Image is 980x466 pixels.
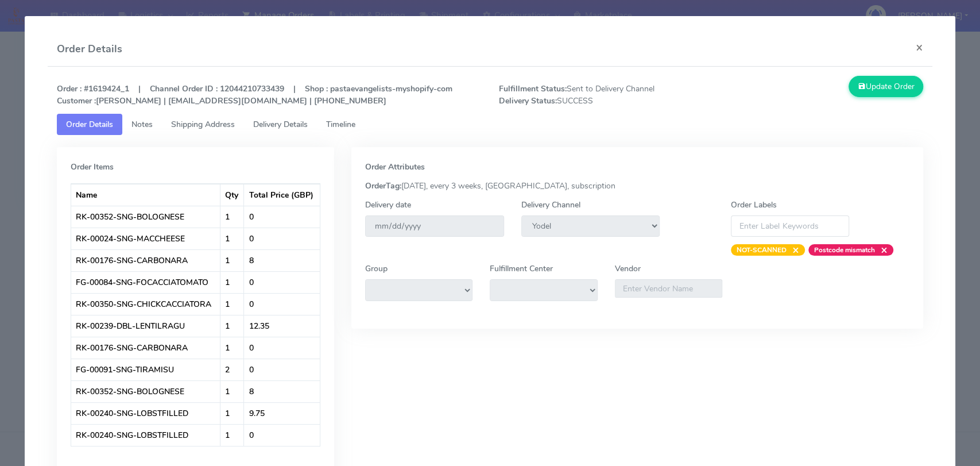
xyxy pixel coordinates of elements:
strong: OrderTag: [365,180,401,191]
strong: Customer : [57,95,96,106]
td: 0 [244,293,320,315]
td: RK-00176-SNG-CARBONARA [71,249,220,271]
td: 1 [220,293,244,315]
td: 0 [244,337,320,359]
td: 1 [220,249,244,271]
label: Group [365,263,388,275]
td: RK-00239-DBL-LENTILRAGU [71,315,220,337]
td: 9.75 [244,402,320,424]
td: RK-00350-SNG-CHICKCACCIATORA [71,293,220,315]
th: Total Price (GBP) [244,184,320,206]
td: 1 [220,380,244,402]
span: Order Details [66,119,113,130]
td: 1 [220,337,244,359]
td: 0 [244,271,320,293]
td: 0 [244,228,320,249]
td: FG-00084-SNG-FOCACCIATOMATO [71,271,220,293]
td: 12.35 [244,315,320,337]
label: Order Labels [731,199,777,211]
strong: Postcode mismatch [814,245,875,255]
td: 1 [220,424,244,446]
td: 0 [244,359,320,380]
strong: Fulfillment Status: [498,83,566,94]
h4: Order Details [57,41,122,57]
span: Sent to Delivery Channel SUCCESS [490,83,711,107]
td: FG-00091-SNG-TIRAMISU [71,359,220,380]
td: RK-00024-SNG-MACCHEESE [71,228,220,249]
button: Close [907,32,932,63]
td: RK-00240-SNG-LOBSTFILLED [71,424,220,446]
div: [DATE], every 3 weeks, [GEOGRAPHIC_DATA], subscription [357,180,918,192]
td: 0 [244,206,320,228]
td: RK-00240-SNG-LOBSTFILLED [71,402,220,424]
span: × [875,244,888,256]
ul: Tabs [57,114,923,135]
strong: Order : #1619424_1 | Channel Order ID : 12044210733439 | Shop : pastaevangelists-myshopify-com [P... [57,83,452,106]
td: RK-00176-SNG-CARBONARA [71,337,220,359]
span: Delivery Details [253,119,308,130]
strong: Order Attributes [365,161,425,172]
span: Timeline [326,119,355,130]
td: 1 [220,315,244,337]
td: 8 [244,380,320,402]
span: × [787,244,799,256]
td: 0 [244,424,320,446]
label: Vendor [615,263,641,275]
strong: Order Items [71,161,114,172]
strong: NOT-SCANNED [737,245,787,255]
input: Enter Label Keywords [731,215,849,237]
span: Notes [131,119,153,130]
input: Enter Vendor Name [615,279,722,298]
td: 2 [220,359,244,380]
td: 8 [244,249,320,271]
td: 1 [220,206,244,228]
label: Delivery Channel [521,199,580,211]
td: 1 [220,271,244,293]
td: RK-00352-SNG-BOLOGNESE [71,206,220,228]
td: RK-00352-SNG-BOLOGNESE [71,380,220,402]
th: Name [71,184,220,206]
td: 1 [220,228,244,249]
th: Qty [220,184,244,206]
strong: Delivery Status: [498,95,556,106]
td: 1 [220,402,244,424]
label: Delivery date [365,199,411,211]
span: Shipping Address [171,119,235,130]
button: Update Order [849,76,923,97]
label: Fulfillment Center [490,263,553,275]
